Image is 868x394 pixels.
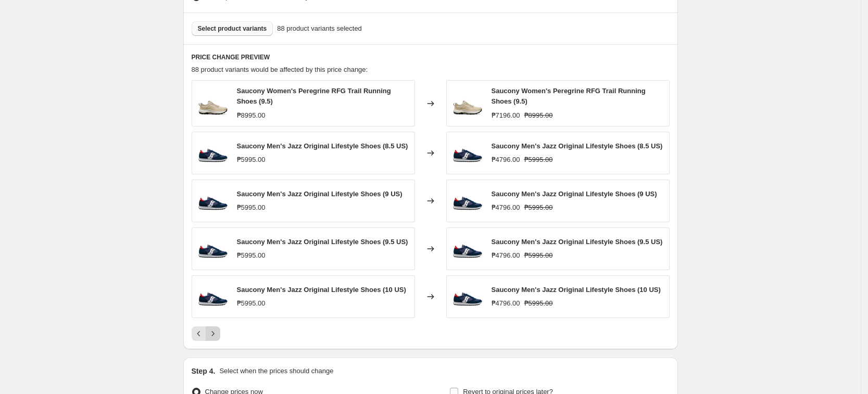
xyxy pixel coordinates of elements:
[452,281,483,312] img: S2044-692_1_80x.png
[492,202,520,213] div: ₱4796.00
[452,233,483,264] img: S2044-692_1_80x.png
[197,233,229,264] img: S2044-692_1_80x.png
[492,142,663,150] span: Saucony Men's Jazz Original Lifestyle Shoes (8.5 US)
[524,298,553,309] strike: ₱5995.00
[206,326,220,341] button: Next
[237,298,266,309] div: ₱5995.00
[524,110,553,121] strike: ₱8995.00
[492,110,520,121] div: ₱7196.00
[492,286,661,294] span: Saucony Men's Jazz Original Lifestyle Shoes (10 US)
[452,88,483,119] img: S10869-137_80x.png
[197,185,229,217] img: S2044-692_1_80x.png
[198,24,267,33] span: Select product variants
[237,202,266,213] div: ₱5995.00
[237,110,266,121] div: ₱8995.00
[192,326,206,341] button: Previous
[192,21,273,36] button: Select product variants
[492,190,657,198] span: Saucony Men's Jazz Original Lifestyle Shoes (9 US)
[237,87,391,105] span: Saucony Women's Peregrine RFG Trail Running Shoes (9.5)
[219,366,333,376] p: Select when the prices should change
[197,281,229,312] img: S2044-692_1_80x.png
[192,66,368,73] span: 88 product variants would be affected by this price change:
[492,298,520,309] div: ₱4796.00
[492,87,646,105] span: Saucony Women's Peregrine RFG Trail Running Shoes (9.5)
[237,142,408,150] span: Saucony Men's Jazz Original Lifestyle Shoes (8.5 US)
[452,185,483,217] img: S2044-692_1_80x.png
[492,238,663,246] span: Saucony Men's Jazz Original Lifestyle Shoes (9.5 US)
[237,190,402,198] span: Saucony Men's Jazz Original Lifestyle Shoes (9 US)
[277,23,362,34] span: 88 product variants selected
[524,250,553,261] strike: ₱5995.00
[492,250,520,261] div: ₱4796.00
[492,155,520,165] div: ₱4796.00
[237,155,266,165] div: ₱5995.00
[197,137,229,169] img: S2044-692_1_80x.png
[237,250,266,261] div: ₱5995.00
[192,366,216,376] h2: Step 4.
[197,88,229,119] img: S10869-137_80x.png
[192,53,670,61] h6: PRICE CHANGE PREVIEW
[237,286,406,294] span: Saucony Men's Jazz Original Lifestyle Shoes (10 US)
[237,238,408,246] span: Saucony Men's Jazz Original Lifestyle Shoes (9.5 US)
[524,202,553,213] strike: ₱5995.00
[192,326,220,341] nav: Pagination
[524,155,553,165] strike: ₱5995.00
[452,137,483,169] img: S2044-692_1_80x.png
